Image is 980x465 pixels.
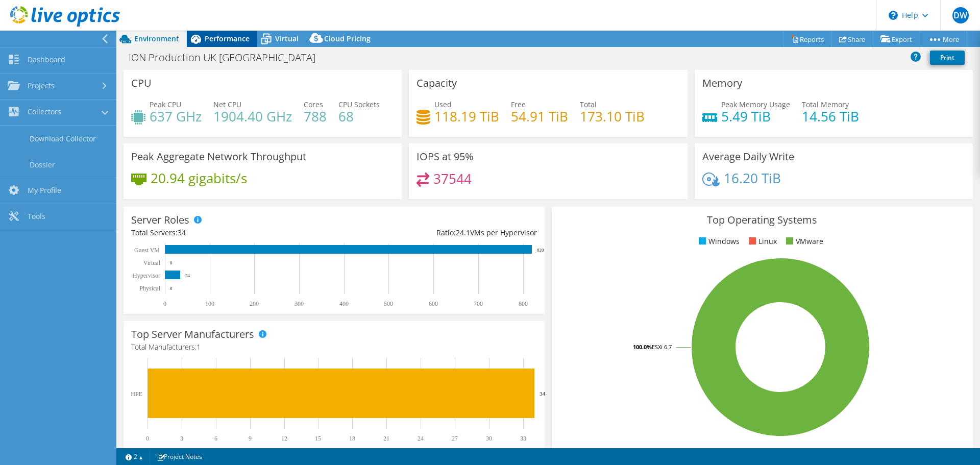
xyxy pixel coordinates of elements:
h4: 118.19 TiB [434,111,499,122]
text: 0 [146,435,149,442]
text: 34 [185,273,190,278]
span: Total [580,100,597,109]
tspan: 100.0% [633,343,652,351]
a: More [920,31,967,47]
span: Environment [134,34,179,43]
h4: 14.56 TiB [802,111,859,122]
span: Cloud Pricing [324,34,371,43]
text: 0 [163,300,166,307]
text: 820 [537,248,544,253]
h4: 68 [338,111,380,122]
span: Free [511,100,526,109]
text: Hypervisor [133,272,160,279]
svg: \n [889,11,898,20]
h4: 637 GHz [150,111,202,122]
text: 200 [250,300,259,307]
a: Print [930,51,965,65]
a: Reports [783,31,832,47]
li: Windows [696,236,740,247]
span: Net CPU [213,100,241,109]
span: DW [952,7,969,23]
span: CPU Sockets [338,100,380,109]
text: 400 [339,300,349,307]
span: 24.1 [456,228,470,237]
span: 1 [197,342,201,352]
a: 2 [118,450,150,463]
h3: Server Roles [131,214,189,226]
text: 700 [474,300,483,307]
text: 0 [170,260,173,265]
span: Peak Memory Usage [721,100,790,109]
text: 30 [486,435,492,442]
li: Linux [746,236,777,247]
a: Export [873,31,920,47]
h3: Top Server Manufacturers [131,329,254,340]
text: 34 [540,390,546,397]
text: 3 [180,435,183,442]
h3: Memory [702,78,742,89]
span: Peak CPU [150,100,181,109]
text: HPE [131,390,142,398]
h3: IOPS at 95% [416,151,474,162]
span: Total Memory [802,100,849,109]
h1: ION Production UK [GEOGRAPHIC_DATA] [124,52,331,63]
h3: Peak Aggregate Network Throughput [131,151,306,162]
h4: 173.10 TiB [580,111,645,122]
div: Ratio: VMs per Hypervisor [334,227,536,238]
text: 600 [429,300,438,307]
tspan: ESXi 6.7 [652,343,672,351]
span: Performance [205,34,250,43]
text: 15 [315,435,321,442]
text: 0 [170,286,173,291]
h4: 1904.40 GHz [213,111,292,122]
h3: Capacity [416,78,457,89]
h3: Top Operating Systems [559,214,965,226]
h4: 54.91 TiB [511,111,568,122]
h4: 20.94 gigabits/s [151,173,247,184]
text: 21 [383,435,389,442]
li: VMware [783,236,823,247]
text: Virtual [143,259,161,266]
h4: 16.20 TiB [724,173,781,184]
span: Used [434,100,452,109]
h3: CPU [131,78,152,89]
text: 27 [452,435,458,442]
text: Guest VM [134,247,160,254]
text: 500 [384,300,393,307]
text: 6 [214,435,217,442]
span: Cores [304,100,323,109]
div: Total Servers: [131,227,334,238]
a: Project Notes [150,450,209,463]
h4: 5.49 TiB [721,111,790,122]
h3: Average Daily Write [702,151,794,162]
text: 800 [519,300,528,307]
text: Physical [139,285,160,292]
h4: Total Manufacturers: [131,341,537,353]
text: 33 [520,435,526,442]
text: 300 [295,300,304,307]
a: Share [831,31,873,47]
span: Virtual [275,34,299,43]
span: 34 [178,228,186,237]
text: 100 [205,300,214,307]
text: 18 [349,435,355,442]
text: 24 [418,435,424,442]
text: 12 [281,435,287,442]
h4: 37544 [433,173,472,184]
h4: 788 [304,111,327,122]
text: 9 [249,435,252,442]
